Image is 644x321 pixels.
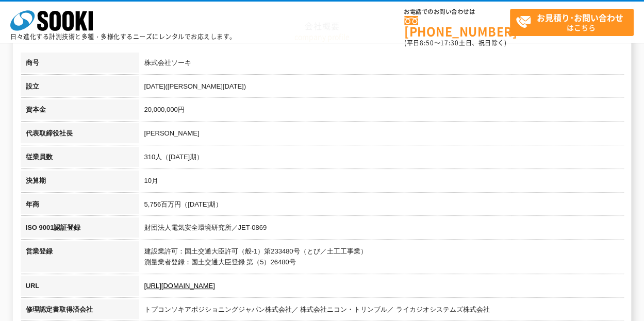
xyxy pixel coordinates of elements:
[139,76,624,100] td: [DATE]([PERSON_NAME][DATE])
[21,53,139,76] th: 商号
[144,282,215,290] a: [URL][DOMAIN_NAME]
[420,38,434,47] span: 8:50
[139,217,624,241] td: 財団法人電気安全環境研究所／JET-0869
[139,53,624,76] td: 株式会社ソーキ
[21,217,139,241] th: ISO 9001認証登録
[139,241,624,276] td: 建設業許可：国土交通大臣許可（般-1）第233480号（とび／土工工事業） 測量業者登録：国土交通大臣登録 第（5）26480号
[510,9,634,36] a: お見積り･お問い合わせはこちら
[21,76,139,100] th: 設立
[516,9,633,35] span: はこちら
[139,171,624,194] td: 10月
[139,123,624,147] td: [PERSON_NAME]
[440,38,459,47] span: 17:30
[21,99,139,123] th: 資本金
[21,147,139,171] th: 従業員数
[21,194,139,218] th: 年商
[21,241,139,276] th: 営業登録
[21,123,139,147] th: 代表取締役社長
[404,9,510,15] span: お電話でのお問い合わせは
[537,11,623,24] strong: お見積り･お問い合わせ
[404,16,510,37] a: [PHONE_NUMBER]
[21,171,139,194] th: 決算期
[139,194,624,218] td: 5,756百万円（[DATE]期）
[21,276,139,299] th: URL
[139,147,624,171] td: 310人（[DATE]期）
[139,99,624,123] td: 20,000,000円
[10,33,236,40] p: 日々進化する計測技術と多種・多様化するニーズにレンタルでお応えします。
[404,38,506,47] span: (平日 ～ 土日、祝日除く)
